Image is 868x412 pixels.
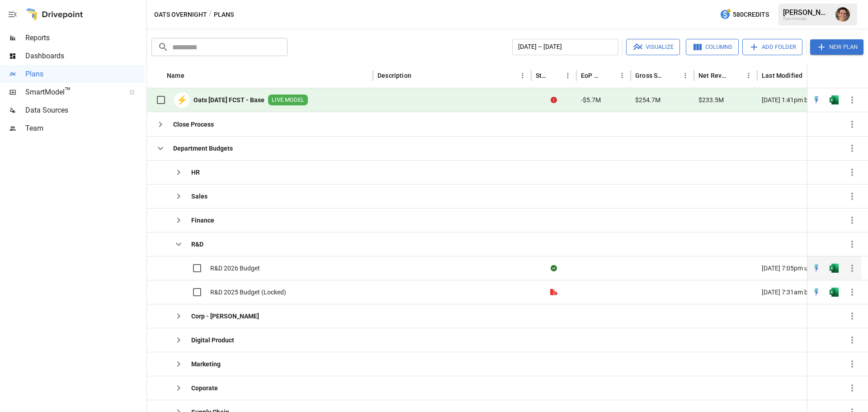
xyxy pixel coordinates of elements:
[191,240,203,249] b: R&D
[812,264,821,273] img: quick-edit-flash.b8aec18c.svg
[803,69,816,82] button: Sort
[635,95,660,104] span: $254.7M
[812,264,821,273] div: Open in Quick Edit
[191,192,208,201] b: Sales
[191,168,200,177] b: HR
[666,69,679,82] button: Sort
[762,72,802,79] div: Last Modified
[167,72,184,79] div: Name
[25,105,145,116] span: Data Sources
[742,39,802,55] button: Add Folder
[174,92,190,108] div: ⚡
[581,95,601,104] span: -$5.7M
[210,288,286,297] span: R&D 2025 Budget (Locked)
[551,95,557,104] div: Error during sync.
[25,33,145,43] span: Reports
[810,39,863,55] button: New Plan
[191,312,259,321] b: Corp - [PERSON_NAME]
[25,87,119,98] span: SmartModel
[185,69,198,82] button: Sort
[783,17,830,21] div: Oats Overnight
[686,39,739,55] button: Columns
[812,288,821,297] img: quick-edit-flash.b8aec18c.svg
[679,69,692,82] button: Gross Sales column menu
[849,69,861,82] button: Sort
[377,72,411,79] div: Description
[733,9,769,20] span: 580 Credits
[536,72,548,79] div: Status
[191,384,218,393] b: Coporate
[616,69,628,82] button: EoP Cash column menu
[581,72,602,79] div: EoP Cash
[830,288,839,297] img: excel-icon.76473adf.svg
[193,95,264,104] b: Oats [DATE] FCST - Base
[516,69,529,82] button: Description column menu
[25,123,145,134] span: Team
[191,336,234,345] b: Digital Product
[730,69,742,82] button: Sort
[25,69,145,80] span: Plans
[812,288,821,297] div: Open in Quick Edit
[835,7,850,22] img: Ryan Zayas
[268,96,308,104] span: LIVE MODEL
[830,264,839,273] img: excel-icon.76473adf.svg
[783,8,830,17] div: [PERSON_NAME]
[698,95,724,104] span: $233.5M
[830,2,855,27] button: Ryan Zayas
[812,95,821,104] div: Open in Quick Edit
[698,72,729,79] div: Net Revenue
[626,39,680,55] button: Visualize
[412,69,425,82] button: Sort
[716,6,773,23] button: 580Credits
[603,69,616,82] button: Sort
[154,9,207,20] button: Oats Overnight
[812,95,821,104] img: quick-edit-flash.b8aec18c.svg
[551,264,557,273] div: Sync complete
[173,120,214,129] b: Close Process
[549,69,561,82] button: Sort
[742,69,755,82] button: Net Revenue column menu
[173,144,233,153] b: Department Budgets
[25,51,145,62] span: Dashboards
[561,69,574,82] button: Status column menu
[550,288,557,297] div: File is not a valid Drivepoint model
[65,85,71,97] span: ™
[830,95,839,104] div: Open in Excel
[191,360,221,369] b: Marketing
[191,216,214,225] b: Finance
[209,9,212,20] div: /
[635,72,665,79] div: Gross Sales
[830,288,839,297] div: Open in Excel
[210,264,260,273] span: R&D 2026 Budget
[512,39,618,55] button: [DATE] – [DATE]
[830,95,839,104] img: excel-icon.76473adf.svg
[830,264,839,273] div: Open in Excel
